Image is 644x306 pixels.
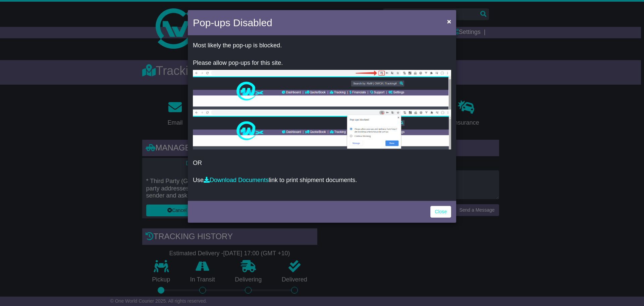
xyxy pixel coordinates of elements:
a: Download Documents [204,177,269,183]
p: Most likely the pop-up is blocked. [193,42,451,49]
span: × [447,17,451,25]
p: Please allow pop-ups for this site. [193,59,451,67]
a: Close [430,206,451,218]
button: Close [444,14,454,28]
p: Use link to print shipment documents. [193,177,451,184]
div: OR [188,37,456,199]
img: allow-popup-1.png [193,70,451,110]
img: allow-popup-2.png [193,110,451,149]
h4: Pop-ups Disabled [193,15,272,30]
